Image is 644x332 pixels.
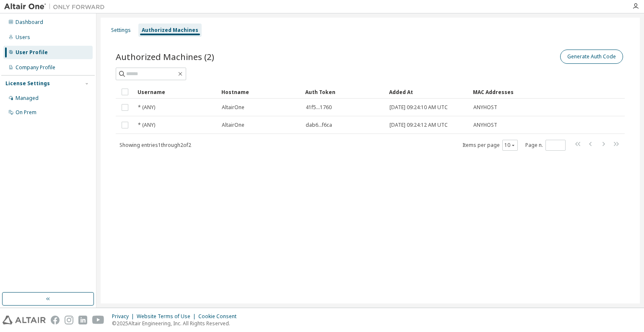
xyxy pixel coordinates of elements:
span: Items per page [462,140,518,151]
div: Managed [16,95,39,102]
div: Privacy [112,313,137,320]
span: AltairOne [222,104,244,111]
span: Page n. [525,140,566,151]
span: Showing entries 1 through 2 of 2 [119,141,191,149]
div: On Prem [16,109,36,116]
img: facebook.svg [51,316,60,324]
div: License Settings [5,80,50,87]
span: Authorized Machines (2) [116,51,214,63]
div: MAC Addresses [473,85,537,99]
span: [DATE] 09:24:10 AM UTC [390,104,448,111]
div: Website Terms of Use [137,313,198,320]
img: Altair One [4,3,109,11]
img: instagram.svg [65,316,73,324]
div: Added At [389,85,466,99]
span: AltairOne [222,122,244,128]
span: 41f5...1760 [306,104,332,111]
div: Company Profile [16,64,55,71]
div: Auth Token [305,85,382,99]
span: dab6...f6ca [306,122,332,128]
span: [DATE] 09:24:12 AM UTC [390,122,448,128]
div: User Profile [16,49,48,56]
p: © 2025 Altair Engineering, Inc. All Rights Reserved. [112,320,241,327]
div: Authorized Machines [142,27,198,34]
div: Hostname [221,85,299,99]
span: * (ANY) [138,104,155,111]
span: ANYHOST [473,122,497,128]
img: altair_logo.svg [3,316,46,324]
div: Dashboard [16,19,43,26]
button: Generate Auth Code [560,50,623,64]
div: Username [138,85,215,99]
div: Cookie Consent [198,313,241,320]
button: 10 [504,142,516,149]
span: ANYHOST [473,104,497,111]
span: * (ANY) [138,122,155,128]
img: linkedin.svg [78,316,87,324]
div: Users [16,34,30,41]
img: youtube.svg [92,316,104,324]
div: Settings [111,27,131,34]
